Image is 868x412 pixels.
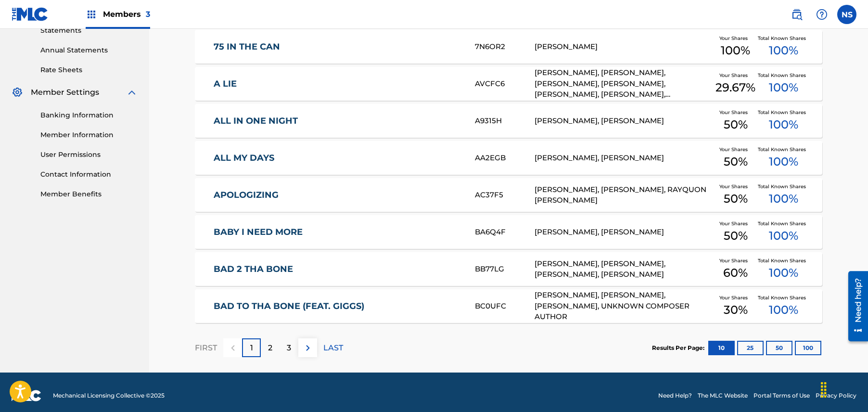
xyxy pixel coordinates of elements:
[475,41,535,52] div: 7N6OR2
[769,42,798,59] span: 100 %
[31,87,99,98] span: Member Settings
[214,264,462,275] a: BAD 2 THA BONE
[535,258,714,280] div: [PERSON_NAME], [PERSON_NAME], [PERSON_NAME], [PERSON_NAME]
[535,116,714,127] div: [PERSON_NAME], [PERSON_NAME]
[214,116,462,127] a: ALL IN ONE NIGHT
[719,72,752,79] span: Your Shares
[126,87,138,98] img: expand
[769,153,798,170] span: 100 %
[40,45,138,55] a: Annual Statements
[12,7,49,21] img: MLC Logo
[841,267,868,345] iframe: Resource Center
[769,227,798,245] span: 100 %
[535,153,714,164] div: [PERSON_NAME], [PERSON_NAME]
[658,391,692,400] a: Need Help?
[475,227,535,238] div: BA6Q4F
[698,391,748,400] a: The MLC Website
[724,301,748,319] span: 30 %
[766,341,792,355] button: 50
[475,116,535,127] div: A9315H
[475,153,535,164] div: AA2EGB
[475,190,535,201] div: AC37F5
[475,264,535,275] div: BB77LG
[719,35,752,42] span: Your Shares
[719,257,752,264] span: Your Shares
[816,9,828,20] img: help
[719,294,752,301] span: Your Shares
[214,301,462,312] a: BAD TO THA BONE (FEAT. GIGGS)
[40,150,138,160] a: User Permissions
[287,342,291,354] p: 3
[12,87,23,98] img: Member Settings
[214,227,462,238] a: BABY I NEED MORE
[40,189,138,199] a: Member Benefits
[724,153,748,170] span: 50 %
[737,341,764,355] button: 25
[535,184,714,206] div: [PERSON_NAME], [PERSON_NAME], RAYQUON [PERSON_NAME]
[812,5,831,24] div: Help
[820,366,868,412] iframe: Chat Widget
[214,78,462,90] a: A LIE
[214,190,462,201] a: APOLOGIZING
[795,341,821,355] button: 100
[758,146,810,153] span: Total Known Shares
[723,264,748,282] span: 60 %
[715,79,755,96] span: 29.67 %
[652,344,707,352] p: Results Per Page:
[753,391,810,400] a: Portal Terms of Use
[103,9,150,20] span: Members
[475,78,535,90] div: AVCFC6
[708,341,735,355] button: 10
[758,35,810,42] span: Total Known Shares
[769,264,798,282] span: 100 %
[791,9,803,20] img: search
[302,342,314,354] img: right
[758,72,810,79] span: Total Known Shares
[724,227,748,245] span: 50 %
[769,79,798,96] span: 100 %
[146,10,150,19] span: 3
[40,65,138,75] a: Rate Sheets
[769,116,798,133] span: 100 %
[719,183,752,190] span: Your Shares
[535,290,714,322] div: [PERSON_NAME], [PERSON_NAME], [PERSON_NAME], UNKNOWN COMPOSER AUTHOR
[719,146,752,153] span: Your Shares
[40,110,138,120] a: Banking Information
[214,41,462,52] a: 75 IN THE CAN
[535,227,714,238] div: [PERSON_NAME], [PERSON_NAME]
[40,26,138,36] a: Statements
[86,9,97,20] img: Top Rightsholders
[250,342,253,354] p: 1
[769,190,798,207] span: 100 %
[195,342,217,354] p: FIRST
[787,5,806,24] a: Public Search
[323,342,343,354] p: LAST
[475,301,535,312] div: BC0UFC
[769,301,798,319] span: 100 %
[724,116,748,133] span: 50 %
[758,183,810,190] span: Total Known Shares
[816,375,831,404] div: Drag
[758,109,810,116] span: Total Known Shares
[535,41,714,52] div: [PERSON_NAME]
[758,220,810,227] span: Total Known Shares
[40,130,138,140] a: Member Information
[719,109,752,116] span: Your Shares
[214,153,462,164] a: ALL MY DAYS
[40,169,138,180] a: Contact Information
[758,257,810,264] span: Total Known Shares
[53,391,165,400] span: Mechanical Licensing Collective © 2025
[758,294,810,301] span: Total Known Shares
[268,342,272,354] p: 2
[724,190,748,207] span: 50 %
[721,42,750,59] span: 100 %
[816,391,856,400] a: Privacy Policy
[837,5,856,24] div: User Menu
[719,220,752,227] span: Your Shares
[535,67,714,100] div: [PERSON_NAME], [PERSON_NAME], [PERSON_NAME], [PERSON_NAME], [PERSON_NAME], [PERSON_NAME], [PERSON...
